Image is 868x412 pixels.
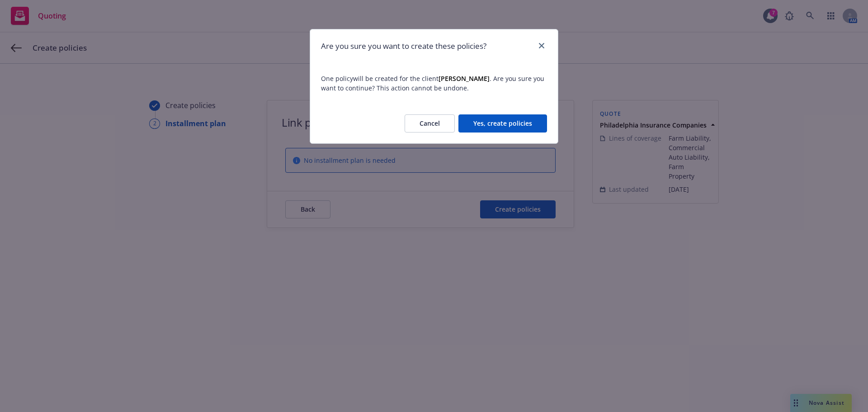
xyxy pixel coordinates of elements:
[405,114,455,133] button: Cancel
[321,40,486,52] h1: Are you sure you want to create these policies?
[458,114,547,133] button: Yes, create policies
[321,74,547,93] span: One policy will be created for the client . Are you sure you want to continue? This action cannot...
[536,40,547,51] a: close
[439,74,490,83] strong: [PERSON_NAME]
